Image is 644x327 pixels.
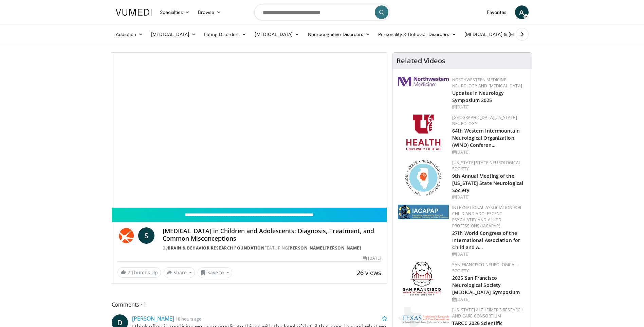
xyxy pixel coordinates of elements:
div: [DATE] [452,149,527,155]
img: 2a9917ce-aac2-4f82-acde-720e532d7410.png.150x105_q85_autocrop_double_scale_upscale_version-0.2.png [398,205,449,219]
a: [GEOGRAPHIC_DATA][US_STATE] Neurology [452,115,517,126]
span: 2 [127,269,130,276]
a: S [138,227,154,244]
span: 26 views [357,269,381,277]
a: Eating Disorders [200,28,251,41]
h4: Related Videos [397,57,445,65]
button: Save to [198,267,232,278]
a: [PERSON_NAME] [325,245,361,251]
img: f6362829-b0a3-407d-a044-59546adfd345.png.150x105_q85_autocrop_double_scale_upscale_version-0.2.png [406,115,440,150]
a: International Association for Child and Adolescent Psychiatry and Allied Professions (IACAPAP) [452,205,521,229]
a: Specialties [156,5,194,19]
img: 71a8b48c-8850-4916-bbdd-e2f3ccf11ef9.png.150x105_q85_autocrop_double_scale_upscale_version-0.2.png [405,160,441,195]
a: Favorites [483,5,511,19]
img: Brain & Behavior Research Foundation [117,227,136,244]
img: 2a462fb6-9365-492a-ac79-3166a6f924d8.png.150x105_q85_autocrop_double_scale_upscale_version-0.2.jpg [398,77,449,86]
img: VuMedi Logo [116,9,152,16]
a: 9th Annual Meeting of the [US_STATE] State Neurological Society [452,173,523,193]
a: [US_STATE] State Neurological Society [452,160,521,172]
small: 18 hours ago [176,316,202,322]
a: Brain & Behavior Research Foundation [168,245,264,251]
div: By FEATURING , [163,245,381,251]
a: Updates in Neurology Symposium 2025 [452,90,504,103]
a: [MEDICAL_DATA] [251,28,303,41]
a: 2 Thumbs Up [117,267,161,278]
a: [MEDICAL_DATA] & [MEDICAL_DATA] [460,28,557,41]
img: ad8adf1f-d405-434e-aebe-ebf7635c9b5d.png.150x105_q85_autocrop_double_scale_upscale_version-0.2.png [403,262,444,297]
a: [US_STATE] Alzheimer’s Research and Care Consortium [452,307,523,319]
a: Northwestern Medicine Neurology and [MEDICAL_DATA] [452,77,522,89]
video-js: Video Player [112,53,387,208]
a: 2025 San Francisco Neurological Society [MEDICAL_DATA] Symposium [452,275,520,295]
a: Browse [194,5,225,19]
div: [DATE] [363,255,381,261]
div: [DATE] [452,251,527,257]
a: [PERSON_NAME] [288,245,324,251]
a: San Francisco Neurological Society [452,262,516,274]
div: [DATE] [452,104,527,110]
a: [MEDICAL_DATA] [147,28,200,41]
div: [DATE] [452,194,527,200]
span: Comments 1 [112,300,387,309]
a: Personality & Behavior Disorders [374,28,460,41]
button: Share [164,267,195,278]
a: [PERSON_NAME] [132,315,174,322]
div: [DATE] [452,296,527,303]
a: Neurocognitive Disorders [304,28,374,41]
a: A [515,5,529,19]
h4: [MEDICAL_DATA] in Children and Adolescents: Diagnosis, Treatment, and Common Misconceptions [163,227,381,242]
a: 27th World Congress of the International Association for Child and A… [452,230,520,251]
a: Addiction [112,28,147,41]
input: Search topics, interventions [254,4,390,20]
a: 64th Western Intermountain Neurological Organization (WINO) Conferen… [452,127,520,148]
